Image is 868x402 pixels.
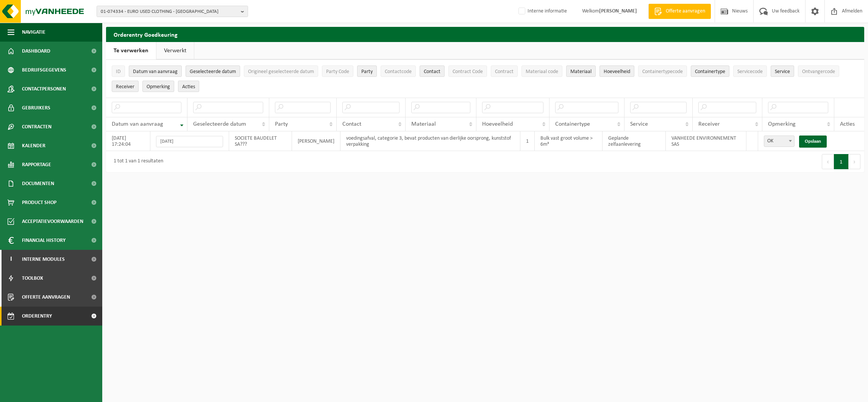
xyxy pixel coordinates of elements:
[22,174,54,193] span: Documenten
[771,65,794,77] button: ServiceService: Activate to sort
[381,65,416,77] button: ContactcodeContactcode: Activate to sort
[424,69,440,75] span: Contact
[691,65,729,77] button: ContainertypeContainertype: Activate to sort
[22,136,45,155] span: Kalender
[520,131,535,151] td: 1
[764,136,795,147] span: OK
[630,121,648,127] span: Service
[695,69,725,75] span: Containertype
[599,8,637,14] strong: [PERSON_NAME]
[822,154,834,169] button: Previous
[768,121,796,127] span: Opmerking
[555,121,590,127] span: Containertype
[642,69,683,75] span: Containertypecode
[182,84,195,90] span: Acties
[802,69,835,75] span: Ontvangercode
[840,121,855,127] span: Acties
[22,117,52,136] span: Contracten
[22,61,66,79] span: Bedrijfsgegevens
[535,131,603,151] td: Bulk vast groot volume > 6m³
[22,23,45,42] span: Navigatie
[112,65,125,77] button: IDID: Activate to sort
[664,8,707,15] span: Offerte aanvragen
[411,121,436,127] span: Materiaal
[229,131,292,151] td: SOCIETE BAUDELET SA???
[292,131,340,151] td: [PERSON_NAME]
[193,121,246,127] span: Geselecteerde datum
[834,154,849,169] button: 1
[116,69,121,75] span: ID
[322,65,353,77] button: Party CodeParty Code: Activate to sort
[178,81,199,92] button: Acties
[22,42,50,61] span: Dashboard
[22,288,70,307] span: Offerte aanvragen
[521,65,562,77] button: Materiaal codeMateriaal code: Activate to sort
[129,65,182,77] button: Datum van aanvraagDatum van aanvraag: Activate to remove sorting
[570,69,592,75] span: Materiaal
[526,69,558,75] span: Materiaal code
[648,4,711,19] a: Offerte aanvragen
[275,121,288,127] span: Party
[849,154,860,169] button: Next
[248,69,314,75] span: Origineel geselecteerde datum
[453,69,483,75] span: Contract Code
[566,65,596,77] button: MateriaalMateriaal: Activate to sort
[156,42,194,59] a: Verwerkt
[798,65,839,77] button: OntvangercodeOntvangercode: Activate to sort
[116,84,134,90] span: Receiver
[190,69,236,75] span: Geselecteerde datum
[244,65,318,77] button: Origineel geselecteerde datumOrigineel geselecteerde datum: Activate to sort
[110,155,163,168] div: 1 tot 1 van 1 resultaten
[799,136,827,148] a: Opslaan
[8,250,14,269] span: I
[112,121,163,127] span: Datum van aanvraag
[22,212,83,231] span: Acceptatievoorwaarden
[22,269,43,288] span: Toolbox
[326,69,349,75] span: Party Code
[133,69,178,75] span: Datum van aanvraag
[599,65,634,77] button: HoeveelheidHoeveelheid: Activate to sort
[698,121,720,127] span: Receiver
[22,79,66,98] span: Contactpersonen
[22,155,51,174] span: Rapportage
[22,98,50,117] span: Gebruikers
[22,307,86,326] span: Orderentry Goedkeuring
[764,136,794,146] span: OK
[112,81,139,92] button: ReceiverReceiver: Activate to sort
[603,131,666,151] td: Geplande zelfaanlevering
[106,27,864,42] h2: Orderentry Goedkeuring
[737,69,763,75] span: Servicecode
[482,121,513,127] span: Hoeveelheid
[638,65,687,77] button: ContainertypecodeContainertypecode: Activate to sort
[604,69,630,75] span: Hoeveelheid
[342,121,361,127] span: Contact
[420,65,445,77] button: ContactContact: Activate to sort
[495,69,514,75] span: Contract
[106,42,156,59] a: Te verwerken
[340,131,520,151] td: voedingsafval, categorie 3, bevat producten van dierlijke oorsprong, kunststof verpakking
[517,6,567,17] label: Interne informatie
[357,65,377,77] button: PartyParty: Activate to sort
[775,69,790,75] span: Service
[186,65,240,77] button: Geselecteerde datumGeselecteerde datum: Activate to sort
[385,69,412,75] span: Contactcode
[666,131,746,151] td: VANHEEDE ENVIRONNEMENT SAS
[106,131,150,151] td: [DATE] 17:24:04
[361,69,373,75] span: Party
[22,231,66,250] span: Financial History
[97,6,248,17] button: 01-074334 - EURO USED CLOTHING - [GEOGRAPHIC_DATA]
[22,193,56,212] span: Product Shop
[733,65,767,77] button: ServicecodeServicecode: Activate to sort
[101,6,238,17] span: 01-074334 - EURO USED CLOTHING - [GEOGRAPHIC_DATA]
[147,84,170,90] span: Opmerking
[491,65,518,77] button: ContractContract: Activate to sort
[142,81,174,92] button: OpmerkingOpmerking: Activate to sort
[22,250,65,269] span: Interne modules
[448,65,487,77] button: Contract CodeContract Code: Activate to sort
